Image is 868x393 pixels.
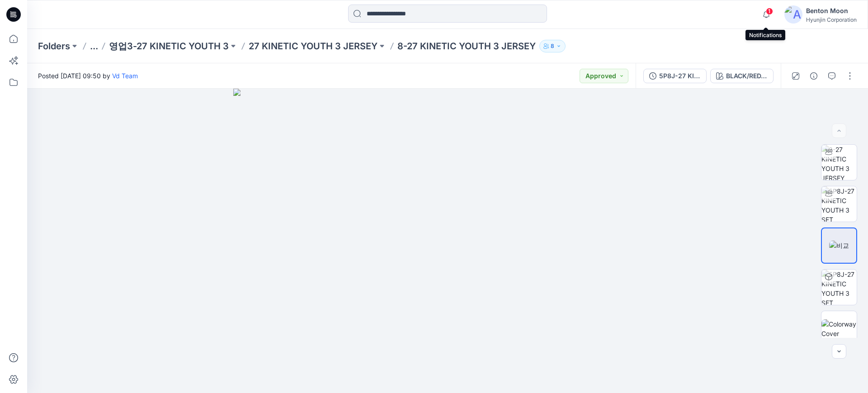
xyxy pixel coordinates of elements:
[643,69,707,83] button: 5P8J-27 KINETIC YOUTH 3 SET
[551,41,554,51] p: 8
[766,8,773,15] span: 1
[784,5,802,24] img: avatar
[109,40,229,52] a: 영업3-27 KINETIC YOUTH 3
[821,145,857,180] img: 8-27 KINETIC YOUTH 3 JERSEY
[726,71,768,81] div: BLACK/RED/WHITE
[249,40,377,52] a: 27 KINETIC YOUTH 3 JERSEY
[829,241,849,250] img: 비교
[90,40,98,52] button: ...
[821,186,857,222] img: 5P8J-27 KINETIC YOUTH 3 SET
[38,40,70,52] a: Folders
[233,89,661,393] img: eyJhbGciOiJIUzI1NiIsImtpZCI6IjAiLCJzbHQiOiJzZXMiLCJ0eXAiOiJKV1QifQ.eyJkYXRhIjp7InR5cGUiOiJzdG9yYW...
[806,16,857,23] div: Hyunjin Corporation
[539,40,566,52] button: 8
[38,71,138,80] span: Posted [DATE] 09:50 by
[821,319,857,338] img: Colorway Cover
[659,71,701,81] div: 5P8J-27 KINETIC YOUTH 3 SET
[397,40,536,52] p: 8-27 KINETIC YOUTH 3 JERSEY
[821,270,857,305] img: 5P8J-27 KINETIC YOUTH 3 SET BLACK/RED/WHITE
[710,69,774,83] button: BLACK/RED/WHITE
[112,72,138,80] a: Vd Team
[807,69,821,83] button: Details
[806,5,857,16] div: Benton Moon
